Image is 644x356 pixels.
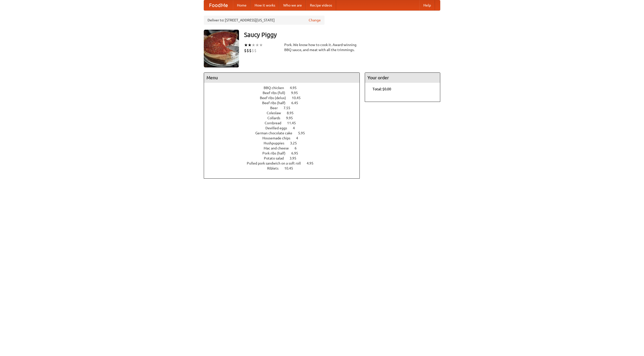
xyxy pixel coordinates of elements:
li: ★ [244,42,248,48]
a: Riblets 10.45 [267,166,302,170]
li: ★ [248,42,252,48]
a: Pulled pork sandwich on a soft roll 4.95 [247,161,323,165]
li: ★ [252,42,255,48]
h4: Your order [365,73,440,83]
span: Riblets [267,166,284,170]
h3: Saucy Piggy [244,30,440,40]
a: Beer 7.55 [270,106,300,110]
span: Pulled pork sandwich on a soft roll [247,161,306,165]
a: Beef ribs (half) 6.45 [262,101,307,105]
span: Pork ribs (half) [262,151,291,155]
span: 8.95 [287,111,299,115]
b: Total: $0.00 [373,87,391,91]
span: 6.45 [291,101,303,105]
a: Housemade chips 4 [262,136,307,140]
a: Help [419,0,435,10]
span: Beef ribs (half) [262,101,291,105]
a: Collards 9.95 [267,116,302,120]
span: Collards [267,116,285,120]
a: Who we are [279,0,306,10]
span: 9.95 [286,116,298,120]
li: $ [249,48,252,53]
span: BBQ chicken [264,86,289,90]
a: Home [233,0,251,10]
span: 4.95 [290,86,302,90]
a: Pork ribs (half) 6.95 [262,151,307,155]
li: ★ [259,42,263,48]
li: ★ [255,42,259,48]
span: 6 [295,146,302,150]
span: Beer [270,106,283,110]
li: $ [247,48,249,53]
span: 4 [296,136,303,140]
span: 10.45 [292,96,306,100]
a: German chocolate cake 5.95 [255,131,314,135]
a: Potato salad 3.95 [264,156,306,160]
span: Coleslaw [267,111,286,115]
span: 4.95 [307,161,318,165]
span: 7.55 [284,106,295,110]
a: FoodMe [204,0,233,10]
span: Cornbread [265,121,286,125]
a: Cornbread 11.45 [265,121,305,125]
a: How it works [251,0,279,10]
span: Devilled eggs [265,126,292,130]
a: Beef ribs (full) 9.95 [263,91,307,95]
li: $ [254,48,257,53]
span: Potato salad [264,156,289,160]
a: Change [309,18,321,23]
span: 4 [293,126,300,130]
a: Hushpuppies 3.25 [264,141,306,145]
a: Mac and cheese 6 [264,146,306,150]
div: Pork. We know how to cook it. Award-winning BBQ sauce, and meat with all the trimmings. [284,42,360,52]
span: German chocolate cake [255,131,297,135]
h4: Menu [204,73,359,83]
span: 10.45 [284,166,298,170]
span: Hushpuppies [264,141,289,145]
a: Coleslaw 8.95 [267,111,303,115]
span: 3.25 [290,141,302,145]
span: 11.45 [287,121,301,125]
a: BBQ chicken 4.95 [264,86,306,90]
span: 3.95 [290,156,301,160]
span: Beef ribs (full) [263,91,290,95]
div: Deliver to: [STREET_ADDRESS][US_STATE] [204,16,325,25]
span: Beef ribs (delux) [260,96,291,100]
span: 6.95 [291,151,303,155]
a: Devilled eggs 4 [265,126,304,130]
span: Mac and cheese [264,146,294,150]
li: $ [244,48,247,53]
span: Housemade chips [262,136,295,140]
span: 9.95 [291,91,303,95]
img: angular.jpg [204,30,239,67]
a: Recipe videos [306,0,336,10]
li: $ [252,48,254,53]
a: Beef ribs (delux) 10.45 [260,96,310,100]
span: 5.95 [298,131,310,135]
